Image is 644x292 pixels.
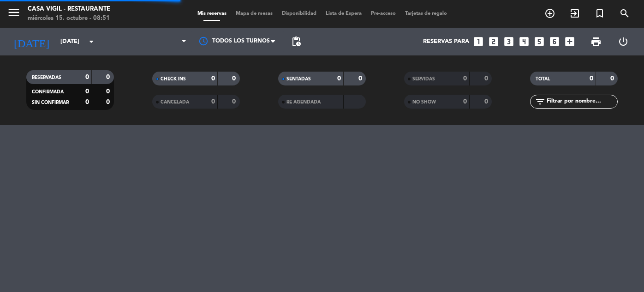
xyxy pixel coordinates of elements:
[544,8,555,19] i: add_circle_outline
[193,11,231,16] span: Mis reservas
[211,75,215,82] strong: 0
[232,98,238,105] strong: 0
[549,36,561,48] i: looks_6
[472,36,484,48] i: looks_one
[564,36,576,48] i: add_box
[277,11,321,16] span: Disponibilidad
[85,88,89,95] strong: 0
[366,11,400,16] span: Pre-acceso
[32,100,69,105] span: SIN CONFIRMAR
[610,28,637,55] div: LOG OUT
[400,11,452,16] span: Tarjetas de regalo
[412,100,436,104] span: NO SHOW
[286,77,311,81] span: SENTADAS
[32,75,61,80] span: RESERVADAS
[618,36,629,47] i: power_settings_new
[286,100,321,104] span: RE AGENDADA
[463,98,467,105] strong: 0
[484,98,490,105] strong: 0
[86,36,97,47] i: arrow_drop_down
[412,77,435,81] span: SERVIDAS
[232,75,238,82] strong: 0
[484,75,490,82] strong: 0
[106,88,112,95] strong: 0
[536,77,550,81] span: TOTAL
[231,11,277,16] span: Mapa de mesas
[610,75,616,82] strong: 0
[569,8,580,19] i: exit_to_app
[546,97,617,107] input: Filtrar por nombre...
[7,6,21,19] i: menu
[106,74,112,80] strong: 0
[358,75,364,82] strong: 0
[85,74,89,80] strong: 0
[423,38,469,45] span: Reservas para
[590,36,602,47] span: print
[590,75,593,82] strong: 0
[211,98,215,105] strong: 0
[533,36,545,48] i: looks_5
[594,8,605,19] i: turned_in_not
[463,75,467,82] strong: 0
[291,36,302,47] span: pending_actions
[488,36,500,48] i: looks_two
[337,75,341,82] strong: 0
[7,31,56,52] i: [DATE]
[619,8,630,19] i: search
[7,6,21,23] button: menu
[28,14,110,23] div: miércoles 15. octubre - 08:51
[161,77,186,81] span: CHECK INS
[161,100,189,104] span: CANCELADA
[106,99,112,105] strong: 0
[518,36,530,48] i: looks_4
[85,99,89,105] strong: 0
[28,5,110,14] div: Casa Vigil - Restaurante
[503,36,515,48] i: looks_3
[321,11,366,16] span: Lista de Espera
[32,90,64,94] span: CONFIRMADA
[535,96,546,107] i: filter_list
